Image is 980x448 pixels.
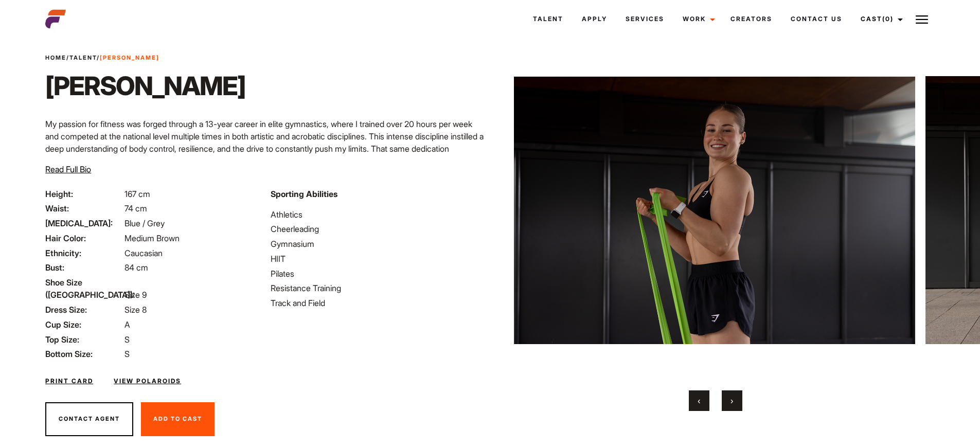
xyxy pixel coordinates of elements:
[114,377,181,386] a: View Polaroids
[45,318,122,331] span: Cup Size:
[124,262,148,273] span: 84 cm
[153,415,202,422] span: Add To Cast
[271,189,337,199] strong: Sporting Abilities
[45,54,66,61] a: Home
[45,202,122,214] span: Waist:
[45,164,91,174] span: Read Full Bio
[721,5,781,33] a: Creators
[882,15,894,23] span: (0)
[45,70,245,101] h1: [PERSON_NAME]
[45,333,122,346] span: Top Size:
[271,297,484,309] li: Track and Field
[524,5,573,33] a: Talent
[124,248,163,258] span: Caucasian
[851,5,909,33] a: Cast(0)
[124,304,147,315] span: Size 8
[271,282,484,294] li: Resistance Training
[573,5,616,33] a: Apply
[45,402,133,436] button: Contact Agent
[730,396,733,406] span: Next
[616,5,673,33] a: Services
[271,238,484,250] li: Gymnasium
[124,218,165,228] span: Blue / Grey
[45,217,122,229] span: [MEDICAL_DATA]:
[271,208,484,221] li: Athletics
[124,319,130,330] span: A
[45,261,122,274] span: Bust:
[45,377,93,386] a: Print Card
[45,247,122,259] span: Ethnicity:
[45,163,91,175] button: Read Full Bio
[124,334,130,345] span: S
[45,303,122,316] span: Dress Size:
[124,203,147,213] span: 74 cm
[271,253,484,265] li: HIIT
[673,5,721,33] a: Work
[781,5,851,33] a: Contact Us
[45,276,122,301] span: Shoe Size ([GEOGRAPHIC_DATA]):
[45,188,122,200] span: Height:
[271,223,484,235] li: Cheerleading
[45,232,122,244] span: Hair Color:
[124,290,147,300] span: Size 9
[141,402,215,436] button: Add To Cast
[271,267,484,280] li: Pilates
[124,233,180,243] span: Medium Brown
[45,9,66,29] img: cropped-aefm-brand-fav-22-square.png
[45,53,159,62] span: / /
[698,396,700,406] span: Previous
[45,118,484,192] p: My passion for fitness was forged through a 13-year career in elite gymnastics, where I trained o...
[124,349,130,359] span: S
[916,13,928,26] img: Burger icon
[124,189,150,199] span: 167 cm
[100,54,159,61] strong: [PERSON_NAME]
[69,54,97,61] a: Talent
[45,348,122,360] span: Bottom Size:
